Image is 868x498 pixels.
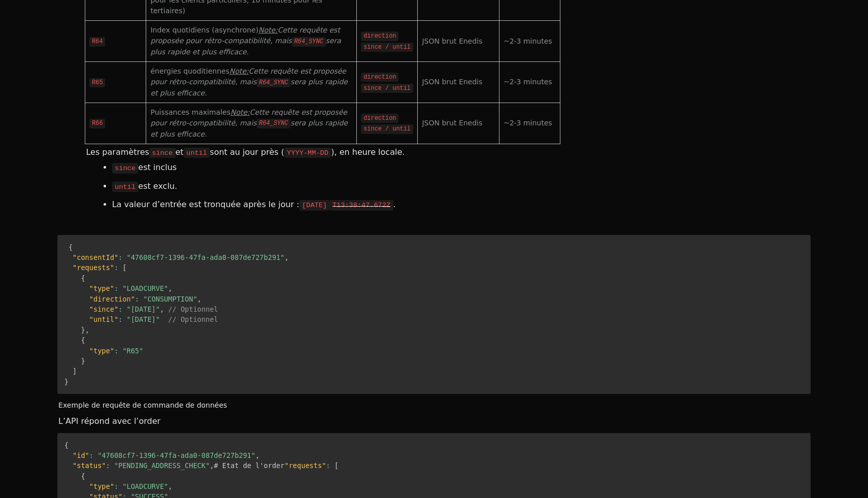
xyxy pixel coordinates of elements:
[257,119,291,128] code: R64_SYNC
[150,67,229,75] span: énergies quoditiennes
[57,397,227,414] figcaption: Exemple de requête de commande de données
[89,295,135,303] span: "direction"
[335,461,339,470] span: [
[422,78,482,86] span: JSON brut Enedis
[81,274,85,282] span: {
[69,243,73,251] span: {
[89,284,114,292] span: "type"
[299,200,330,210] code: [DATE]
[112,163,139,173] code: since
[112,158,810,177] li: est inclus
[504,78,552,86] span: ~2-3 minutes
[73,367,77,375] span: ]
[85,326,89,334] span: ,
[126,305,159,313] span: "[DATE]"
[126,253,284,261] span: "47608cf7-1396-47fa-ada0-087de727b291"
[81,326,85,334] span: }
[114,263,118,272] span: :
[285,461,326,470] span: "requests"
[150,108,230,116] span: Puissances maximales
[73,451,89,459] span: "id"
[89,37,105,47] code: R64
[73,263,114,272] span: "requests"
[361,43,413,52] code: since / until
[504,37,552,45] span: ~2-3 minutes
[73,461,106,470] span: "status"
[150,67,348,86] span: Cette requête est proposée pour rétro-compatibilité, mais
[122,482,168,490] span: "LOADCURVE"
[118,315,122,323] span: :
[114,347,118,355] span: :
[112,195,810,214] li: La valeur d’entrée est tronquée après le jour : .
[197,295,202,303] span: ,
[122,347,143,355] span: "R65"
[89,305,118,313] span: "since"
[64,441,69,449] span: {
[57,414,811,429] div: L’API répond avec l’order
[422,37,482,45] span: JSON brut Enedis
[89,482,114,490] span: "type"
[114,284,118,292] span: :
[81,472,85,480] span: {
[89,119,105,128] code: R66
[114,461,210,470] span: "PENDING_ADDRESS_CHECK"
[122,263,126,272] span: [
[150,119,350,138] span: sera plus rapide et plus efficace.
[361,84,413,93] code: since / until
[64,378,69,386] span: }
[230,108,250,116] span: Note:
[97,451,255,459] span: "47608cf7-1396-47fa-ada0-087de727b291"
[160,305,164,313] span: ,
[126,315,159,323] span: "[DATE]"
[85,145,810,216] div: Les paramètres et sont au jour près ( ), en heure locale.
[229,67,249,75] span: Note:
[326,461,330,470] span: :
[361,73,398,82] code: direction
[81,336,85,344] span: {
[122,284,168,292] span: "LOADCURVE"
[150,26,258,34] span: Index quotidiens (asynchrone)
[112,182,139,192] code: until
[258,26,278,34] span: Note:
[135,295,139,303] span: :
[284,253,288,261] span: ,
[143,295,197,303] span: "CONSUMPTION"
[114,482,118,490] span: :
[89,451,93,459] span: :
[184,148,210,158] code: until
[361,31,398,41] code: direction
[150,108,349,127] span: Cette requête est proposée pour rétro-compatibilité, mais
[89,315,118,323] span: "until"
[89,347,114,355] span: "type"
[118,305,122,313] span: :
[89,78,105,88] code: R65
[150,78,350,97] span: sera plus rapide et plus efficace.
[210,461,214,470] span: ,
[118,253,122,261] span: :
[361,124,413,134] code: since / until
[106,461,110,470] span: :
[168,315,218,323] span: // Optionnel
[168,284,172,292] span: ,
[361,114,398,123] code: direction
[149,148,176,158] code: since
[284,148,331,158] code: YYYY-MM-DD
[168,482,172,490] span: ,
[73,253,118,261] span: "consentId"
[292,37,326,47] code: R64_SYNC
[168,305,218,313] span: // Optionnel
[112,177,810,195] li: est exclu.
[504,119,552,127] span: ~2-3 minutes
[257,78,291,88] code: R64_SYNC
[422,119,482,127] span: JSON brut Enedis
[329,200,393,210] code: T13:38:47.672Z
[255,451,259,459] span: ,
[81,357,85,365] span: }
